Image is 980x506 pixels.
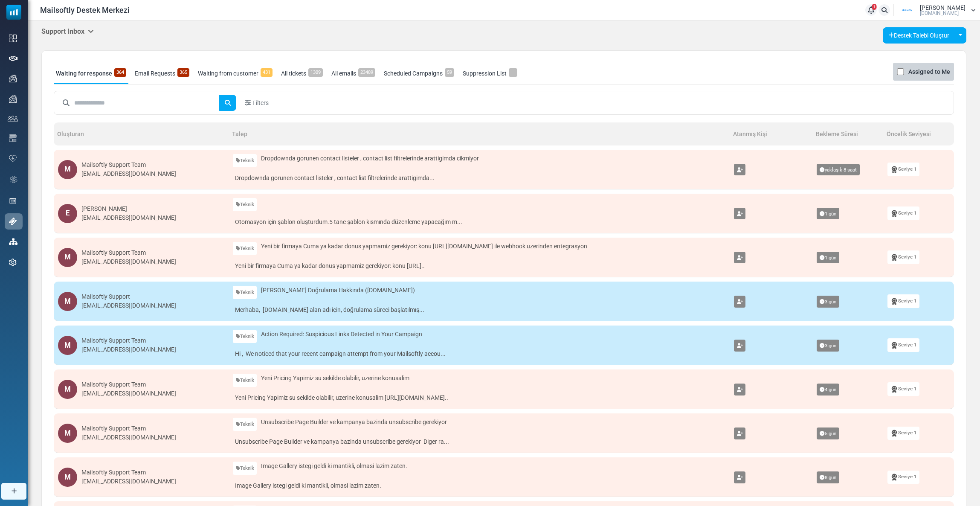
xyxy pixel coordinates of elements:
[233,259,725,273] a: Yeni bir firmaya Cuma ya kadar donus yapmamiz gerekiyor: konu [URL]..
[920,5,966,11] span: [PERSON_NAME]
[883,27,955,44] a: Destek Talebi Oluştur
[279,63,325,84] a: All tickets1309
[81,336,176,345] div: Mailsoftly Support Team
[252,99,269,108] span: Filters
[865,4,877,16] a: 1
[920,11,959,16] span: [DOMAIN_NAME]
[58,468,77,487] div: M
[261,330,422,339] span: Action Required: Suspicious Links Detected in Your Campaign
[233,242,257,255] a: Teknik
[81,213,176,222] div: [EMAIL_ADDRESS][DOMAIN_NAME]
[233,435,725,448] a: Unsubscribe Page Builder ve kampanya bazinda unsubscribe gerekiyor Diger ra...
[41,27,94,35] h5: Support Inbox
[233,418,257,431] a: Teknik
[817,471,839,483] span: 8 gün
[54,122,229,145] th: Oluşturan
[9,218,17,225] img: support-icon-active.svg
[233,479,725,492] a: Image Gallery istegi geldi ki mantikli, olmasi lazim zaten.
[887,427,919,440] a: Seviye 1
[9,175,18,185] img: workflow.svg
[81,380,176,389] div: Mailsoftly Support Team
[81,169,176,178] div: [EMAIL_ADDRESS][DOMAIN_NAME]
[730,122,812,145] th: Atanmış Kişi
[812,122,884,145] th: Bekleme Süresi
[58,292,77,311] div: M
[9,35,17,42] img: dashboard-icon.svg
[81,292,176,301] div: Mailsoftly Support
[233,154,257,167] a: Teknik
[261,68,273,77] span: 431
[233,391,725,404] a: Yeni Pricing Yapimiz su sekilde olabilir, uzerine konusalim [URL][DOMAIN_NAME]..
[81,160,176,169] div: Mailsoftly Support Team
[233,347,725,361] a: Hi , We noticed that your recent campaign attempt from your Mailsoftly accou...
[81,248,176,257] div: Mailsoftly Support Team
[887,382,919,395] a: Seviye 1
[58,204,77,223] div: E
[872,4,877,10] span: 1
[54,63,128,84] a: Waiting for response364
[133,63,191,84] a: Email Requests365
[114,68,126,77] span: 364
[887,471,919,484] a: Seviye 1
[261,462,407,471] span: Image Gallery istegi geldi ki mantikli, olmasi lazim zaten.
[308,68,323,77] span: 1309
[382,63,456,84] a: Scheduled Campaigns59
[261,154,479,163] span: Dropdownda gorunen contact listeler , contact list filtrelerinde arattigimda cikmiyor
[817,340,839,352] span: 3 gün
[887,206,919,220] a: Seviye 1
[81,345,176,354] div: [EMAIL_ADDRESS][DOMAIN_NAME]
[6,5,21,20] img: mailsoftly_icon_blue_white.svg
[233,286,257,299] a: Teknik
[817,164,860,176] span: yaklaşık 8 saat
[896,4,918,17] img: User Logo
[58,336,77,355] div: M
[261,418,447,427] span: Unsubscribe Page Builder ve kampanya bazinda unsubscribe gerekiyor
[233,215,725,229] a: Otomasyon için şablon oluşturdum.5 tane şablon kısmında düzenleme yapacağım m...
[58,424,77,443] div: M
[261,242,587,251] span: Yeni bir firmaya Cuma ya kadar donus yapmamiz gerekiyor: konu [URL][DOMAIN_NAME] ile webhook uzer...
[233,330,257,343] a: Teknik
[817,296,839,308] span: 3 gün
[233,198,257,211] a: Teknik
[9,197,17,205] img: landing_pages.svg
[261,374,409,383] span: Yeni Pricing Yapimiz su sekilde olabilir, uzerine konusalim
[58,248,77,267] div: M
[817,252,839,264] span: 1 gün
[177,68,189,77] span: 365
[887,294,919,308] a: Seviye 1
[9,155,17,162] img: domain-health-icon.svg
[196,63,275,84] a: Waiting from customer431
[233,374,257,387] a: Teknik
[233,172,725,185] a: Dropdownda gorunen contact listeler , contact list filtrelerinde arattigimda...
[58,160,77,179] div: M
[445,68,454,77] span: 59
[81,257,176,266] div: [EMAIL_ADDRESS][DOMAIN_NAME]
[908,67,950,77] label: Assigned to Me
[817,427,839,439] span: 5 gün
[9,259,17,266] img: settings-icon.svg
[81,468,176,477] div: Mailsoftly Support Team
[233,462,257,475] a: Teknik
[58,380,77,399] div: M
[329,63,377,84] a: All emails23489
[358,68,375,77] span: 23489
[261,286,415,295] span: [PERSON_NAME] Doğrulama Hakkında ([DOMAIN_NAME])
[233,303,725,317] a: Merhaba, [DOMAIN_NAME] alan adı için, doğrulama süreci başlatılmış...
[887,338,919,352] a: Seviye 1
[229,122,730,145] th: Talep
[81,389,176,398] div: [EMAIL_ADDRESS][DOMAIN_NAME]
[883,122,954,145] th: Öncelik Seviyesi
[817,208,839,220] span: 1 gün
[817,384,839,395] span: 4 gün
[9,75,17,82] img: campaigns-icon.png
[81,424,176,433] div: Mailsoftly Support Team
[81,433,176,442] div: [EMAIL_ADDRESS][DOMAIN_NAME]
[81,204,176,213] div: [PERSON_NAME]
[9,95,17,103] img: campaigns-icon.png
[81,477,176,486] div: [EMAIL_ADDRESS][DOMAIN_NAME]
[81,301,176,310] div: [EMAIL_ADDRESS][DOMAIN_NAME]
[887,250,919,264] a: Seviye 1
[887,163,919,176] a: Seviye 1
[9,134,17,142] img: email-templates-icon.svg
[896,4,976,17] a: User Logo [PERSON_NAME] [DOMAIN_NAME]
